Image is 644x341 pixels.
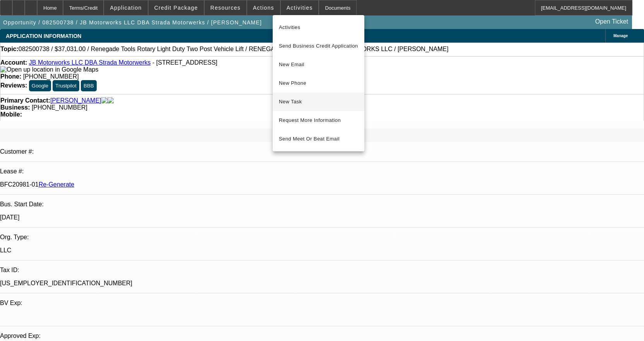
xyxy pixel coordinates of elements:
span: Send Meet Or Beat Email [279,134,358,144]
span: New Task [279,97,358,106]
span: New Phone [279,79,358,88]
span: Send Business Credit Application [279,41,358,51]
span: New Email [279,60,358,69]
span: Activities [279,23,358,32]
span: Request More Information [279,116,358,125]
